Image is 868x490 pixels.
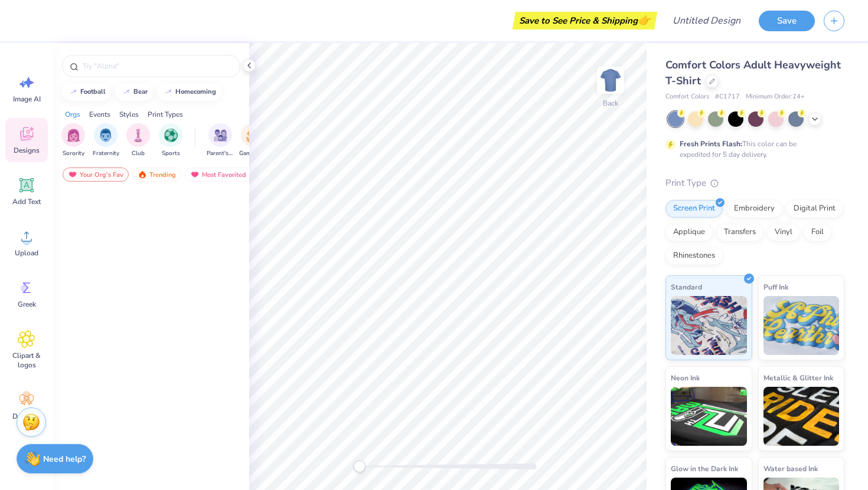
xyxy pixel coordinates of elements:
div: Print Type [665,176,844,190]
span: Fraternity [93,149,119,158]
img: trend_line.gif [122,88,131,96]
button: Save [759,11,815,31]
div: Applique [665,223,713,241]
span: Greek [18,300,36,309]
span: Clipart & logos [7,351,46,370]
span: Club [132,149,145,158]
strong: Need help? [43,453,86,465]
button: filter button [207,123,234,158]
span: Minimum Order: 24 + [746,92,805,102]
button: filter button [239,123,266,158]
span: Standard [671,281,702,293]
span: Comfort Colors [665,92,709,102]
img: trend_line.gif [164,88,173,96]
span: Game Day [239,149,266,158]
img: Fraternity Image [99,129,112,142]
input: Try "Alpha" [81,60,233,72]
img: most_fav.gif [68,170,77,179]
img: Standard [671,296,747,355]
div: filter for Sorority [61,123,85,158]
span: Parent's Weekend [207,149,234,158]
img: trending.gif [138,170,147,179]
button: filter button [93,123,119,158]
span: Neon Ink [671,371,700,384]
button: filter button [61,123,85,158]
span: Upload [15,248,38,258]
span: Decorate [12,412,41,421]
span: Water based Ink [763,462,818,475]
img: Game Day Image [246,129,260,142]
div: Rhinestones [665,247,723,265]
input: Untitled Design [663,9,750,32]
img: Club Image [132,129,145,142]
img: Puff Ink [763,296,840,355]
div: Screen Print [665,200,723,218]
strong: Fresh Prints Flash: [680,139,742,149]
img: Sports Image [164,129,178,142]
div: Events [89,109,110,120]
div: Transfers [716,223,763,241]
div: Vinyl [767,223,800,241]
div: bear [133,88,148,95]
div: filter for Game Day [239,123,266,158]
div: filter for Club [126,123,150,158]
div: Back [603,98,618,108]
img: Metallic & Glitter Ink [763,387,840,446]
div: Digital Print [786,200,843,218]
div: Orgs [65,109,80,120]
img: most_fav.gif [190,170,200,179]
img: Sorority Image [67,129,80,142]
img: trend_line.gif [68,88,78,96]
span: Metallic & Glitter Ink [763,371,833,384]
button: football [62,83,111,101]
div: This color can be expedited for 5 day delivery. [680,139,825,160]
div: homecoming [175,88,216,95]
div: Print Types [148,109,183,120]
span: Sports [162,149,180,158]
button: filter button [126,123,150,158]
span: Sorority [63,149,84,158]
img: Neon Ink [671,387,747,446]
span: Add Text [12,197,41,206]
button: bear [115,83,153,101]
div: filter for Fraternity [93,123,119,158]
span: # C1717 [715,92,740,102]
div: Most Favorited [185,167,252,182]
span: Image AI [13,94,41,104]
span: 👉 [638,13,651,27]
div: football [80,88,106,95]
div: filter for Parent's Weekend [207,123,234,158]
div: Accessibility label [354,461,366,472]
div: filter for Sports [159,123,182,158]
div: Trending [132,167,181,182]
div: Styles [119,109,139,120]
button: homecoming [157,83,221,101]
div: Embroidery [726,200,782,218]
span: Designs [14,146,40,155]
span: Glow in the Dark Ink [671,462,738,475]
span: Comfort Colors Adult Heavyweight T-Shirt [665,58,841,88]
div: Save to See Price & Shipping [515,12,654,29]
div: Your Org's Fav [63,167,129,182]
img: Parent's Weekend Image [214,129,227,142]
img: Back [599,68,622,92]
div: Foil [804,223,831,241]
button: filter button [159,123,182,158]
span: Puff Ink [763,281,788,293]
